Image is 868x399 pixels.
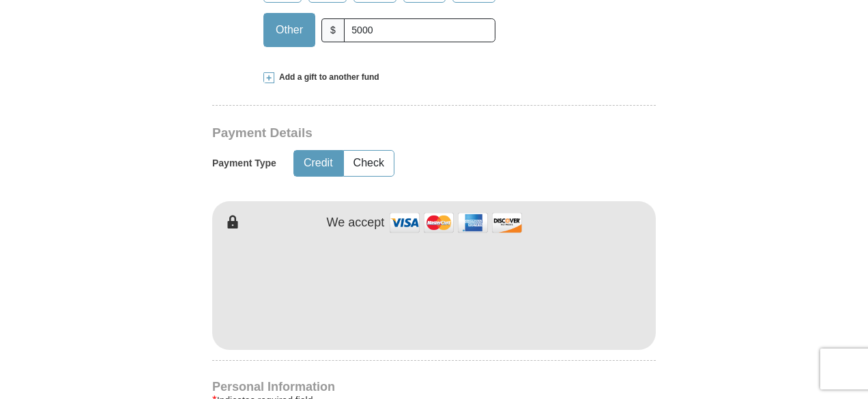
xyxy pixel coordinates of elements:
[212,125,560,141] h3: Payment Details
[212,381,656,392] h4: Personal Information
[327,216,385,231] h4: We accept
[344,18,495,42] input: Other Amount
[212,158,276,169] h5: Payment Type
[294,151,343,176] button: Credit
[321,18,345,42] span: $
[269,20,310,40] span: Other
[274,72,379,83] span: Add a gift to another fund
[388,208,524,237] img: credit cards accepted
[344,151,394,176] button: Check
